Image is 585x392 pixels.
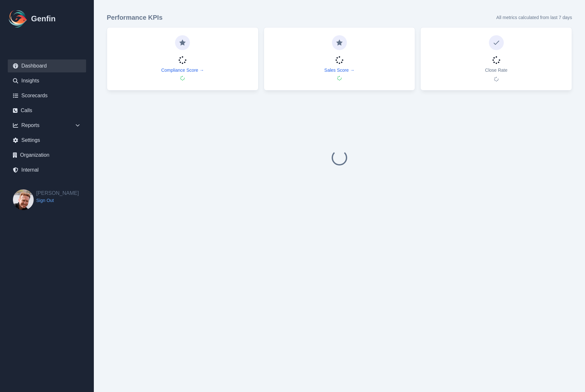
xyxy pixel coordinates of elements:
[8,119,86,132] div: Reports
[107,13,162,22] h3: Performance KPIs
[8,134,86,147] a: Settings
[8,104,86,117] a: Calls
[8,164,86,176] a: Internal
[36,197,79,204] a: Sign Out
[496,14,572,21] p: All metrics calculated from last 7 days
[13,189,34,210] img: Brian Dunagan
[8,149,86,162] a: Organization
[31,14,56,24] h1: Genfin
[8,74,86,87] a: Insights
[8,59,86,72] a: Dashboard
[36,189,79,197] h2: [PERSON_NAME]
[8,89,86,102] a: Scorecards
[324,67,354,73] a: Sales Score →
[161,67,204,73] a: Compliance Score →
[485,67,507,73] p: Close Rate
[8,8,28,29] img: Logo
